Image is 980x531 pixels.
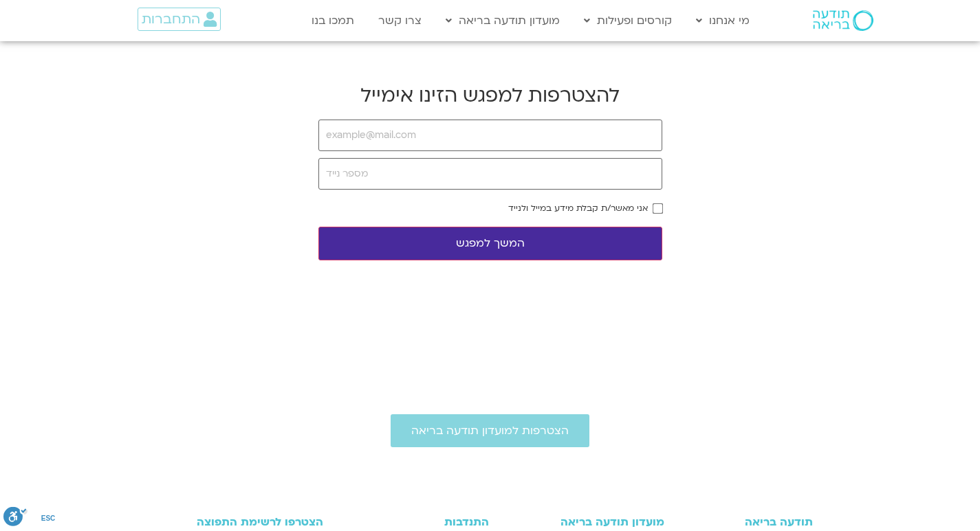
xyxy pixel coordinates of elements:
[439,8,567,34] a: מועדון תודעה בריאה
[503,516,664,528] h3: מועדון תודעה בריאה
[508,203,648,213] label: אני מאשר/ת קבלת מידע במייל ולנייד
[138,8,221,31] a: התחברות
[361,516,488,528] h3: התנדבות
[142,12,200,27] span: התחברות
[371,8,428,34] a: צרו קשר
[318,227,662,260] button: המשך למפגש
[689,8,756,34] a: מי אנחנו
[318,82,662,109] h2: להצטרפות למפגש הזינו אימייל
[411,425,569,437] span: הצטרפות למועדון תודעה בריאה
[318,158,662,190] input: מספר נייד
[318,120,662,151] input: example@mail.com
[391,414,589,447] a: הצטרפות למועדון תודעה בריאה
[168,516,324,528] h3: הצטרפו לרשימת התפוצה
[678,516,813,528] h3: תודעה בריאה
[813,10,873,31] img: תודעה בריאה
[577,8,679,34] a: קורסים ופעילות
[305,8,361,34] a: תמכו בנו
